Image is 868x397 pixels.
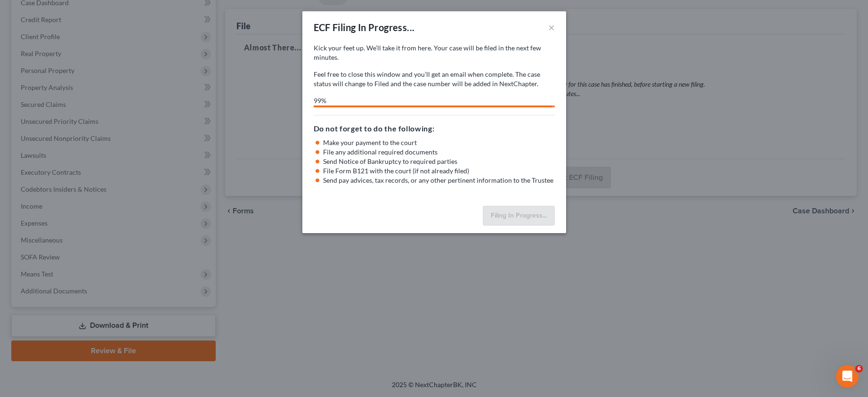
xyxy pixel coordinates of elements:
[836,365,859,388] iframe: Intercom live chat
[483,206,555,226] button: Filing In Progress...
[314,43,555,62] p: Kick your feet up. We’ll take it from here. Your case will be filed in the next few minutes.
[314,96,552,105] div: 99%
[314,123,555,134] h5: Do not forget to do the following:
[314,21,415,34] div: ECF Filing In Progress...
[323,147,555,157] li: File any additional required documents
[855,365,863,373] span: 6
[548,22,555,33] button: ×
[323,157,555,166] li: Send Notice of Bankruptcy to required parties
[323,138,555,147] li: Make your payment to the court
[323,176,555,185] li: Send pay advices, tax records, or any other pertinent information to the Trustee
[323,166,555,176] li: File Form B121 with the court (if not already filed)
[314,70,555,89] p: Feel free to close this window and you’ll get an email when complete. The case status will change...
